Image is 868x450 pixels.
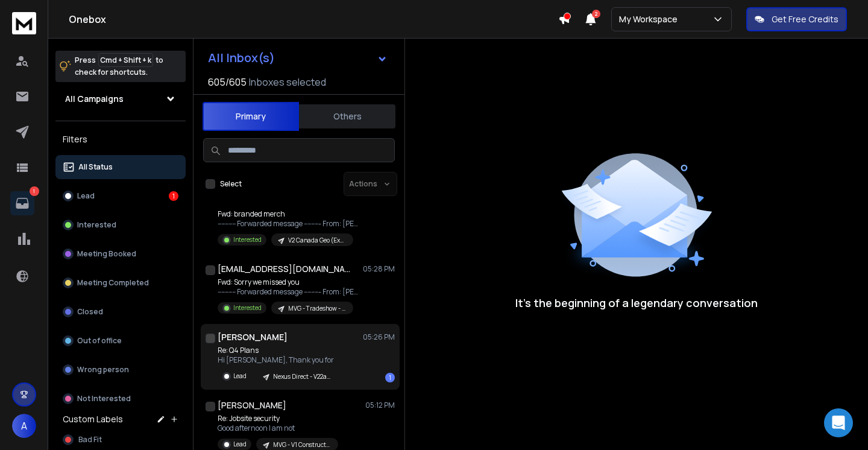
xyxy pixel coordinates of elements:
p: Wrong person [77,365,129,375]
p: 05:26 PM [363,332,395,342]
button: A [12,414,36,438]
p: Re: Jobsite security [218,414,338,423]
button: Meeting Completed [55,271,186,295]
h1: [EMAIL_ADDRESS][DOMAIN_NAME] [218,263,350,275]
p: Closed [77,307,103,317]
p: All Status [78,162,113,172]
span: 605 / 605 [208,75,247,89]
button: Closed [55,300,186,324]
p: Good afternoon I am not [218,423,338,433]
div: 1 [385,373,395,382]
h1: [PERSON_NAME] [218,399,286,411]
button: All Status [55,155,186,179]
h1: All Campaigns [65,93,124,105]
p: It’s the beginning of a legendary conversation [515,294,758,311]
h1: Onebox [69,12,558,27]
span: Bad Fit [78,435,102,445]
p: Interested [77,220,116,230]
a: 1 [10,191,34,215]
h3: Custom Labels [63,413,123,425]
button: Primary [203,102,299,131]
div: 1 [169,191,178,201]
p: ---------- Forwarded message --------- From: [PERSON_NAME] [218,287,362,297]
p: Re: Q4 Plans [218,346,338,355]
span: 2 [592,10,600,18]
p: 05:28 PM [363,264,395,274]
h1: All Inbox(s) [208,52,275,64]
h1: [PERSON_NAME] [218,331,288,343]
span: Cmd + Shift + k [98,53,153,67]
p: Lead [233,440,247,449]
p: 1 [30,186,39,196]
p: Fwd: branded merch [218,209,362,219]
button: Meeting Booked [55,242,186,266]
img: logo [12,12,36,34]
p: Interested [233,235,262,244]
p: Nexus Direct - V22a Messaging - Q4/Giving [DATE] planning - new prospects [273,372,331,381]
p: MVG - Tradeshow - LA Build Expo No Booth Contact Followup [288,304,346,313]
button: Get Free Credits [746,7,847,31]
button: Others [299,103,395,130]
button: All Inbox(s) [198,46,397,70]
button: Interested [55,213,186,237]
p: Interested [233,303,262,312]
p: Fwd: Sorry we missed you [218,277,362,287]
button: Lead1 [55,184,186,208]
p: My Workspace [619,13,682,25]
p: Hi [PERSON_NAME], Thank you for [218,355,338,365]
p: Out of office [77,336,122,346]
p: Meeting Booked [77,249,136,259]
p: 05:12 PM [365,401,395,410]
p: Get Free Credits [772,13,838,25]
button: Not Interested [55,387,186,411]
p: MVG - V1 Construction [273,440,331,449]
h3: Filters [55,131,186,148]
p: V2 Canada Geo (Exclude [GEOGRAPHIC_DATA]) [288,236,346,245]
p: Meeting Completed [77,278,149,288]
p: Press to check for shortcuts. [75,54,163,78]
h3: Inboxes selected [249,75,326,89]
p: Lead [233,372,247,381]
label: Select [220,179,242,189]
p: Lead [77,191,95,201]
button: Wrong person [55,358,186,382]
button: Out of office [55,329,186,353]
p: ---------- Forwarded message --------- From: [PERSON_NAME] [218,219,362,229]
p: Not Interested [77,394,131,404]
div: Open Intercom Messenger [824,408,853,437]
button: All Campaigns [55,87,186,111]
